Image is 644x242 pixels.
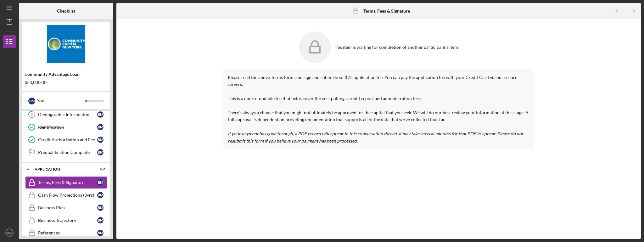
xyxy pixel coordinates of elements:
div: Prequalification Complete [38,150,97,155]
div: References [38,230,97,235]
text: BM [7,231,12,234]
div: Application [35,167,90,171]
b: Checklist [57,8,75,14]
div: 0 / 6 [94,167,105,171]
div: B M [97,179,104,186]
a: Cash Flow Projections (3yrs)BM [25,189,107,201]
div: Business Plan [38,205,97,210]
div: You [37,95,85,106]
div: B M [97,192,104,198]
a: Prequalification CompleteBM [25,146,107,159]
a: 5Demographic InformationBM [25,108,107,121]
div: $50,000.00 [25,80,108,85]
div: B M [97,124,104,130]
div: B M [97,217,104,223]
div: This item is waiting for completion of another participant's item [334,45,458,50]
em: If your payment has gone through, a PDF record will appear in this conversation thread. It may ta... [228,131,523,143]
div: B M [97,205,104,211]
div: Identification [38,125,97,130]
p: Please read the above Terms form, and sign and submit your $75 application fee. You can pay the a... [228,74,529,144]
img: Product logo [22,25,110,63]
a: Terms, Fees & SignatureBM [25,176,107,189]
a: IdentificationBM [25,121,107,133]
b: Terms, Fees & Signature [363,8,410,14]
div: B M [97,149,104,155]
div: B M [28,98,35,104]
div: Demographic Information [38,112,97,117]
a: Business TrajectoryBM [25,214,107,227]
div: Community Advantage Loan [25,72,108,77]
tspan: 5 [31,113,33,117]
button: BM [3,226,16,239]
div: Business Trajectory [38,218,97,223]
div: Cash Flow Projections (3yrs) [38,193,97,198]
div: B M [97,137,104,143]
a: Business PlanBM [25,201,107,214]
div: Terms, Fees & Signature [38,180,97,185]
div: Credit Authorization and Fee [38,137,97,142]
div: B M [97,230,104,236]
a: Credit Authorization and FeeBM [25,133,107,146]
div: B M [97,111,104,118]
a: ReferencesBM [25,227,107,239]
